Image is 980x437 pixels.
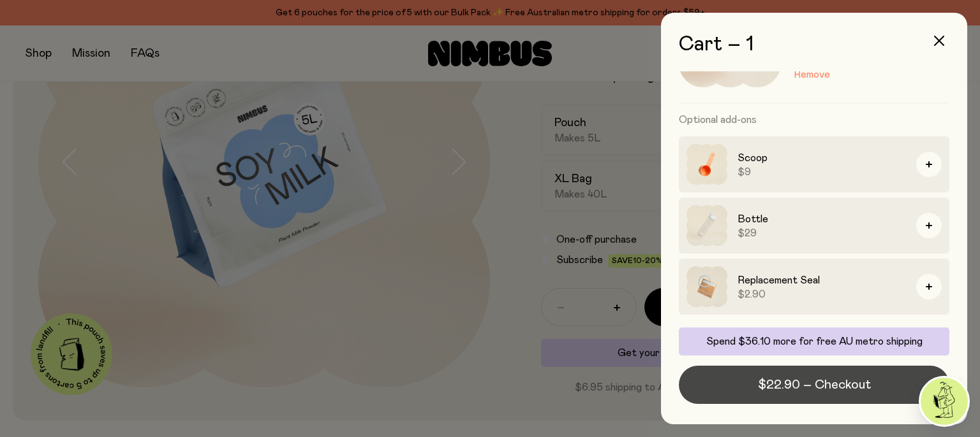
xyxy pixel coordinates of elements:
button: Remove [794,67,830,82]
h2: Cart – 1 [679,33,949,56]
button: $22.90 – Checkout [679,366,949,404]
span: $29 [738,227,906,240]
h3: Bottle [738,211,906,227]
h3: Optional add-ons [679,103,949,136]
span: $9 [738,166,906,178]
p: Spend $36.10 more for free AU metro shipping [687,335,942,348]
img: agent [921,378,968,425]
h3: Replacement Seal [738,273,906,288]
span: $2.90 [738,288,906,301]
h3: Scoop [738,150,906,166]
span: $22.90 – Checkout [758,376,871,394]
